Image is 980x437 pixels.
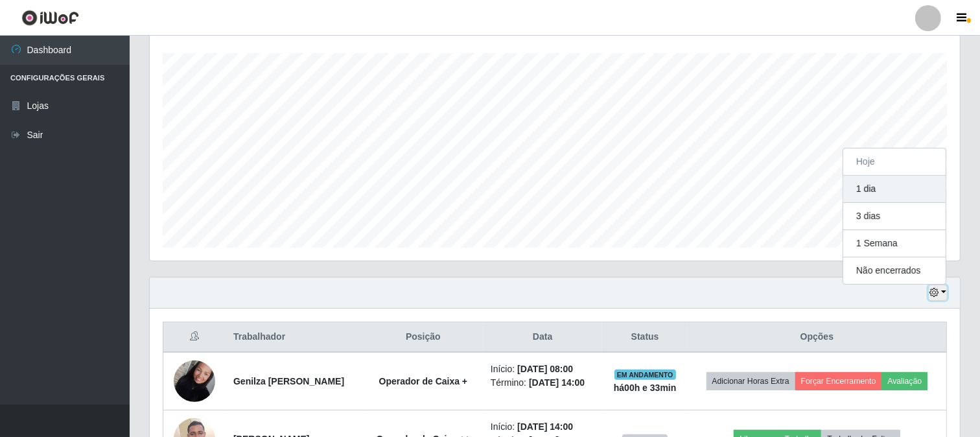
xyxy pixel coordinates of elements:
[491,362,595,376] li: Início:
[706,372,795,390] button: Adicionar Horas Extra
[881,372,927,390] button: Avaliação
[233,376,344,386] strong: Genilza [PERSON_NAME]
[21,10,79,26] img: CoreUI Logo
[491,376,595,390] li: Término:
[843,176,946,203] button: 1 dia
[379,376,468,386] strong: Operador de Caixa +
[688,322,947,353] th: Opções
[491,420,595,434] li: Início:
[483,322,603,353] th: Data
[795,372,882,390] button: Forçar Encerramento
[614,370,676,380] span: EM ANDAMENTO
[614,383,677,393] strong: há 00 h e 33 min
[226,322,364,353] th: Trabalhador
[517,421,573,432] time: [DATE] 14:00
[602,322,687,353] th: Status
[843,203,946,230] button: 3 dias
[843,148,946,176] button: Hoje
[517,364,573,374] time: [DATE] 08:00
[364,322,483,353] th: Posição
[174,353,215,408] img: 1755980716482.jpeg
[843,257,946,284] button: Não encerrados
[529,377,585,388] time: [DATE] 14:00
[843,230,946,257] button: 1 Semana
